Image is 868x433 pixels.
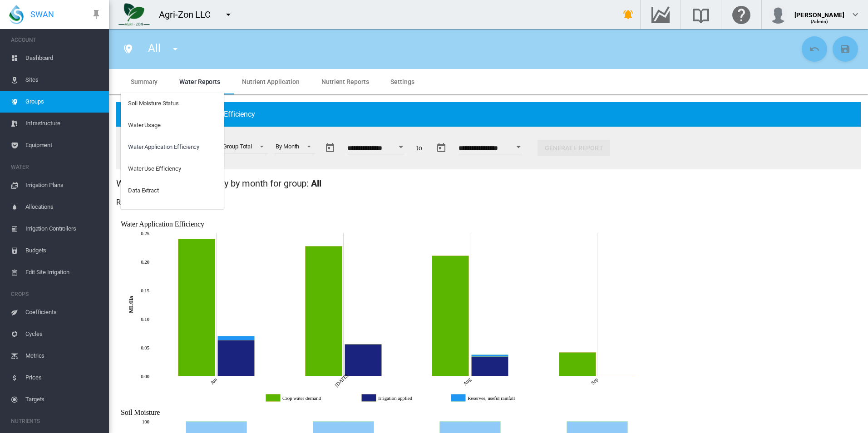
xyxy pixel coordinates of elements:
[128,99,179,108] div: Soil Moisture Status
[128,121,161,129] div: Water Usage
[128,165,181,173] div: Water Use Efficiency
[128,143,199,151] div: Water Application Efficiency
[128,208,203,216] div: Irrigation Planned and Applied
[128,187,159,195] div: Data Extract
